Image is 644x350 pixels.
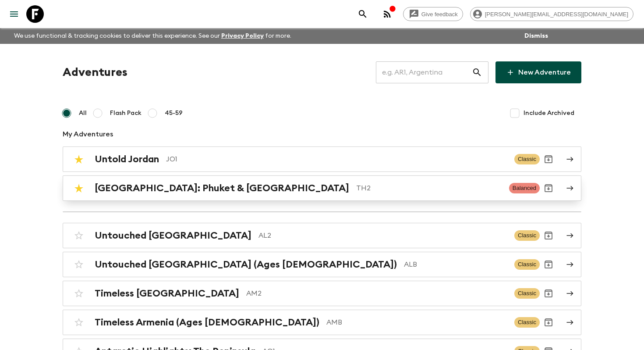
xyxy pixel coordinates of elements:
h2: Timeless [GEOGRAPHIC_DATA] [95,288,239,299]
p: AMB [326,317,507,328]
span: Include Archived [524,109,574,118]
button: Archive [540,314,557,331]
span: Classic [514,288,540,299]
a: Privacy Policy [221,33,264,39]
p: My Adventures [63,129,581,139]
h2: Untouched [GEOGRAPHIC_DATA] (Ages [DEMOGRAPHIC_DATA]) [95,259,397,270]
h1: Adventures [63,64,127,81]
span: Classic [514,259,540,270]
button: menu [5,5,23,23]
span: Classic [514,317,540,328]
a: Untouched [GEOGRAPHIC_DATA] (Ages [DEMOGRAPHIC_DATA])ALBClassicArchive [63,252,581,277]
span: Flash Pack [110,109,142,118]
button: Dismiss [522,30,550,42]
a: New Adventure [495,61,581,83]
a: [GEOGRAPHIC_DATA]: Phuket & [GEOGRAPHIC_DATA]TH2BalancedArchive [63,175,581,201]
button: Archive [540,150,557,168]
h2: [GEOGRAPHIC_DATA]: Phuket & [GEOGRAPHIC_DATA] [95,182,349,194]
input: e.g. AR1, Argentina [376,60,472,85]
h2: Untouched [GEOGRAPHIC_DATA] [95,230,251,241]
a: Timeless [GEOGRAPHIC_DATA]AM2ClassicArchive [63,281,581,306]
p: ALB [404,259,507,270]
div: [PERSON_NAME][EMAIL_ADDRESS][DOMAIN_NAME] [470,7,633,21]
span: 45-59 [165,109,183,118]
p: We use functional & tracking cookies to deliver this experience. See our for more. [11,28,295,44]
button: Archive [540,256,557,273]
h2: Untold Jordan [95,154,159,165]
span: [PERSON_NAME][EMAIL_ADDRESS][DOMAIN_NAME] [480,11,633,18]
span: Classic [514,154,540,164]
button: search adventures [354,5,372,23]
p: JO1 [166,154,507,164]
a: Timeless Armenia (Ages [DEMOGRAPHIC_DATA])AMBClassicArchive [63,310,581,335]
span: All [79,109,87,118]
span: Classic [514,230,540,241]
a: Untold JordanJO1ClassicArchive [63,146,581,172]
button: Archive [540,179,557,197]
span: Give feedback [417,11,463,18]
button: Archive [540,227,557,244]
p: AL2 [258,230,507,241]
a: Give feedback [403,7,463,21]
span: Balanced [509,183,540,193]
p: TH2 [356,183,502,193]
a: Untouched [GEOGRAPHIC_DATA]AL2ClassicArchive [63,223,581,248]
button: Archive [540,285,557,302]
h2: Timeless Armenia (Ages [DEMOGRAPHIC_DATA]) [95,317,319,328]
p: AM2 [246,288,507,299]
